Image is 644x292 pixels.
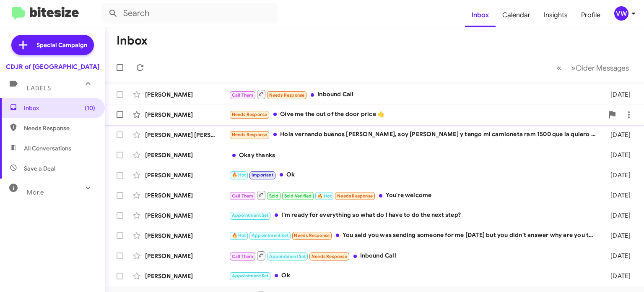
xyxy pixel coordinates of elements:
span: Save a Deal [24,164,55,173]
div: [DATE] [600,191,637,200]
a: Profile [574,3,607,27]
a: Special Campaign [11,35,94,55]
span: « [557,63,561,73]
div: Inbound Call [229,89,600,100]
span: Needs Response [232,112,267,117]
nav: Page navigation example [552,59,634,76]
div: [PERSON_NAME] [145,171,229,179]
span: Needs Response [312,254,347,259]
div: Okay thanks [229,151,600,159]
span: Appointment Set [252,233,288,238]
span: Sold Verified [284,193,312,199]
div: Ok [229,170,600,180]
div: [PERSON_NAME] [PERSON_NAME] [145,131,229,139]
span: All Conversations [24,144,71,153]
span: Appointment Set [232,273,269,279]
div: [PERSON_NAME] [145,151,229,159]
input: Search [101,3,278,24]
div: You said you was sending someone for me [DATE] but you didn't answer why are you trying to steal ... [229,231,600,240]
div: [PERSON_NAME] [145,90,229,99]
div: Hola vernando buenos [PERSON_NAME], soy [PERSON_NAME] y tengo mi camioneta ram 1500 que la quiero... [229,130,600,139]
div: Inbound Call [229,250,600,261]
span: Needs Response [337,193,373,199]
span: Needs Response [24,124,95,132]
div: [PERSON_NAME] [145,191,229,200]
span: Call Them [232,92,254,98]
span: Needs Response [269,92,305,98]
div: You're welcome [229,190,600,200]
div: [PERSON_NAME] [145,252,229,260]
div: [DATE] [600,131,637,139]
span: Inbox [24,104,95,112]
span: 🔥 Hot [232,172,246,178]
span: Needs Response [294,233,330,238]
div: [DATE] [600,231,637,240]
div: vw [614,6,628,21]
button: vw [607,6,635,21]
span: Older Messages [576,63,629,73]
span: Appointment Set [232,213,269,218]
h1: Inbox [117,34,148,47]
span: Important [252,172,273,178]
div: Ok [229,271,600,281]
div: [DATE] [600,211,637,220]
span: » [571,63,576,73]
div: [PERSON_NAME] [145,110,229,119]
div: [PERSON_NAME] [145,211,229,220]
div: [DATE] [600,151,637,159]
a: Insights [537,3,574,27]
span: Labels [27,84,51,92]
button: Next [566,59,634,76]
div: [DATE] [600,90,637,99]
a: Inbox [465,3,496,27]
span: (10) [85,104,95,112]
div: CDJR of [GEOGRAPHIC_DATA] [6,63,99,71]
div: [PERSON_NAME] [145,231,229,240]
div: I'm ready for everything so what do I have to do the next step? [229,210,600,220]
span: 🔥 Hot [232,233,246,238]
span: Special Campaign [36,41,87,49]
div: [PERSON_NAME] [145,272,229,280]
span: Call Them [232,254,254,259]
div: Give me the out of the door price 🤙 [229,110,604,119]
span: Appointment Set [269,254,306,259]
span: More [27,189,44,196]
button: Previous [552,59,566,76]
span: Sold [269,193,279,199]
div: [DATE] [600,272,637,280]
span: Needs Response [232,132,267,137]
span: Call Them [232,193,254,199]
a: Calendar [496,3,537,27]
div: [DATE] [600,252,637,260]
span: 🔥 Hot [317,193,332,199]
div: [DATE] [600,171,637,179]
